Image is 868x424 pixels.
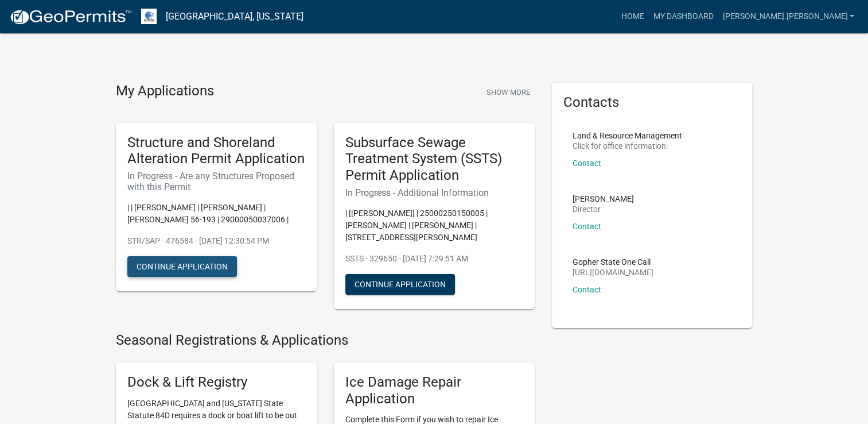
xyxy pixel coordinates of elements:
h4: Seasonal Registrations & Applications [116,332,535,349]
a: Contact [573,159,601,168]
p: | | [PERSON_NAME] | [PERSON_NAME] | [PERSON_NAME] 56-193 | 29000050037006 | [127,202,305,226]
button: Continue Application [127,256,237,277]
h5: Subsurface Sewage Treatment System (SSTS) Permit Application [345,134,523,184]
p: Gopher State One Call [573,258,653,266]
a: My Dashboard [648,6,718,28]
h5: Structure and Shoreland Alteration Permit Application [127,134,305,168]
button: Continue Application [345,274,455,295]
img: Otter Tail County, Minnesota [141,9,157,24]
p: Click for office information: [573,142,682,150]
p: [PERSON_NAME] [573,195,634,203]
button: Show More [482,83,535,102]
h4: My Applications [116,83,214,100]
p: STR/SAP - 476584 - [DATE] 12:30:54 PM [127,235,305,247]
p: [URL][DOMAIN_NAME] [573,268,653,276]
h6: In Progress - Additional Information [345,187,523,198]
a: Contact [573,222,601,231]
a: Home [616,6,648,28]
p: Director [573,205,634,213]
h6: In Progress - Are any Structures Proposed with this Permit [127,171,305,192]
p: Land & Resource Management [573,132,682,140]
h5: Dock & Lift Registry [127,374,305,391]
p: | [[PERSON_NAME]] | 25000250150005 | [PERSON_NAME] | [PERSON_NAME] | [STREET_ADDRESS][PERSON_NAME] [345,207,523,244]
a: [PERSON_NAME].[PERSON_NAME] [718,6,859,28]
h5: Contacts [563,94,741,111]
a: [GEOGRAPHIC_DATA], [US_STATE] [166,7,303,26]
p: SSTS - 329650 - [DATE] 7:29:51 AM [345,253,523,265]
h5: Ice Damage Repair Application [345,374,523,407]
a: Contact [573,285,601,294]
